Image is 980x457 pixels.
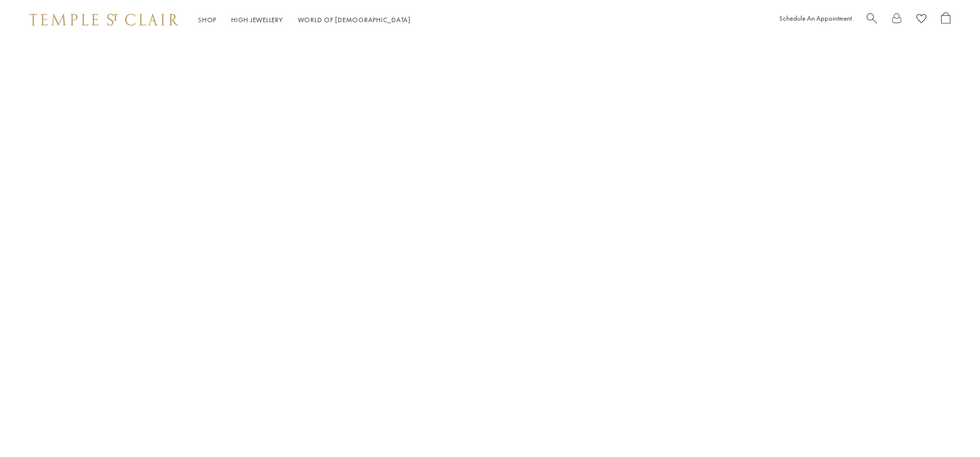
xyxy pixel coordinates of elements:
a: High JewelleryHigh Jewellery [231,15,283,24]
a: Search [867,12,877,28]
a: Schedule An Appointment [779,14,852,23]
a: Open Shopping Bag [941,12,950,28]
a: View Wishlist [916,12,926,28]
img: Temple St. Clair [30,14,178,26]
a: World of [DEMOGRAPHIC_DATA]World of [DEMOGRAPHIC_DATA] [298,15,411,24]
a: ShopShop [198,15,216,24]
nav: Main navigation [198,14,411,26]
